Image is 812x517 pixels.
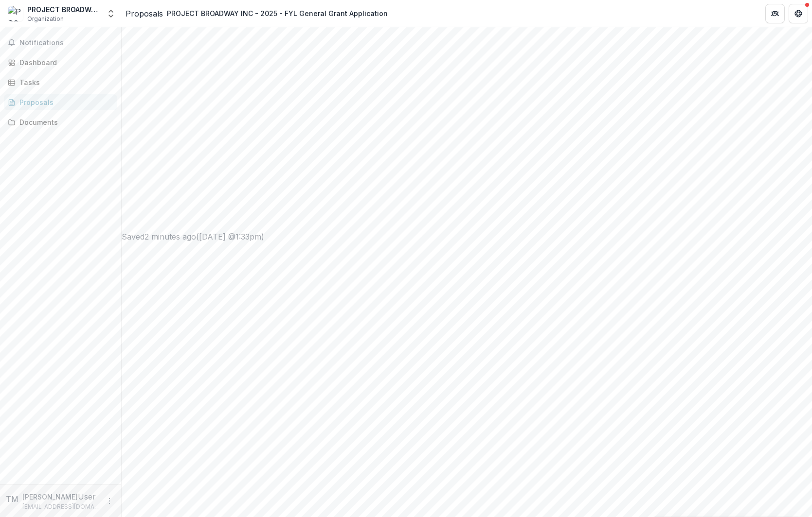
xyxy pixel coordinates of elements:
[19,97,109,107] div: Proposals
[6,493,18,505] div: Tabitha Matthews
[126,8,163,19] a: Proposals
[4,114,117,130] a: Documents
[19,57,109,68] div: Dashboard
[19,77,109,87] div: Tasks
[27,4,100,15] div: PROJECT BROADWAY INC
[22,502,100,511] p: [EMAIL_ADDRESS][DOMAIN_NAME]
[765,4,785,23] button: Partners
[789,4,808,23] button: Get Help
[78,491,96,502] p: User
[4,74,117,90] a: Tasks
[104,495,115,507] button: More
[22,492,78,502] p: [PERSON_NAME]
[4,35,117,51] button: Notifications
[19,39,113,47] span: Notifications
[4,54,117,70] a: Dashboard
[126,6,392,20] nav: breadcrumb
[167,8,388,18] div: PROJECT BROADWAY INC - 2025 - FYL General Grant Application
[104,4,118,23] button: Open entity switcher
[19,117,109,127] div: Documents
[4,94,117,110] a: Proposals
[27,15,64,23] span: Organization
[122,231,812,242] div: Saved 2 minutes ago ( [DATE] @ 1:33pm )
[8,6,23,21] img: PROJECT BROADWAY INC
